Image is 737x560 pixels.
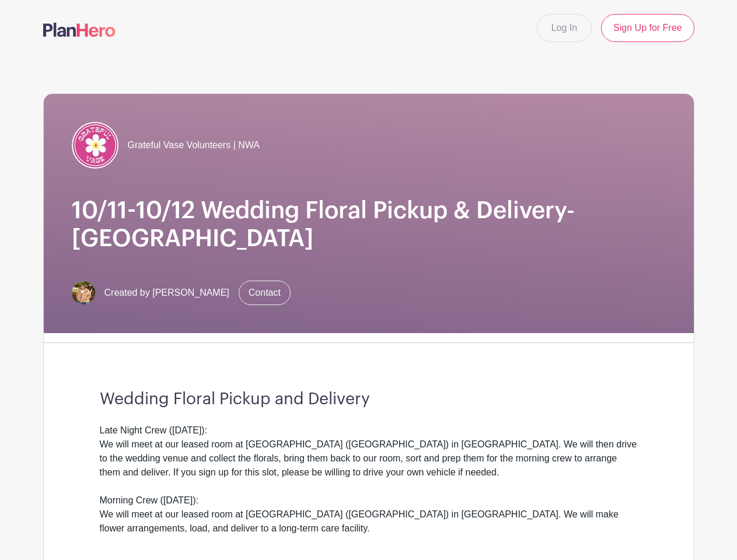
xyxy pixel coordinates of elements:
[601,14,694,42] a: Sign Up for Free
[537,14,592,42] a: Log In
[43,23,116,37] img: logo-507f7623f17ff9eddc593b1ce0a138ce2505c220e1c5a4e2b4648c50719b7d32.svg
[72,122,118,169] img: GV%20Logo%2025.jpeg
[104,286,229,300] span: Created by [PERSON_NAME]
[128,138,260,152] span: Grateful Vase Volunteers | NWA
[72,281,95,304] img: 074A3573-reduced%20size.jpg
[239,281,291,305] a: Contact
[100,423,638,535] div: Late Night Crew ([DATE]): We will meet at our leased room at [GEOGRAPHIC_DATA] ([GEOGRAPHIC_DATA]...
[100,390,638,409] h3: Wedding Floral Pickup and Delivery
[72,197,666,253] h1: 10/11-10/12 Wedding Floral Pickup & Delivery- [GEOGRAPHIC_DATA]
